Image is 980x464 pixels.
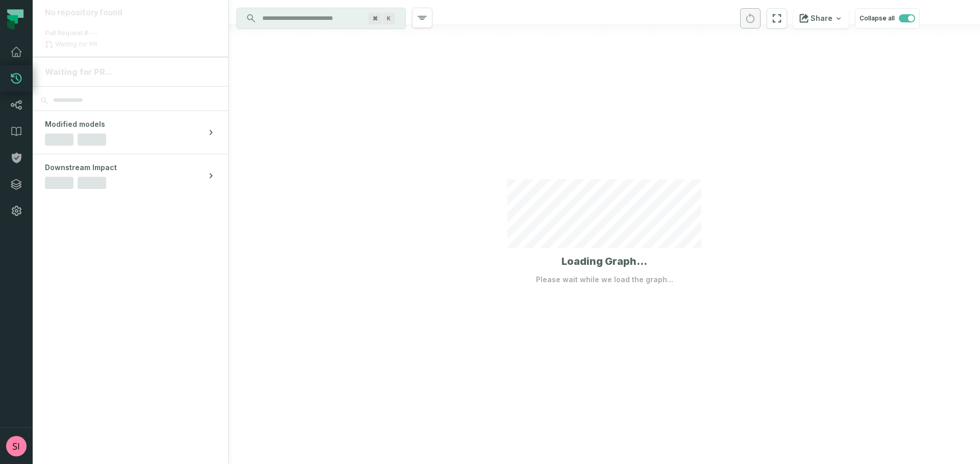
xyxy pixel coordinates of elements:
[45,66,216,78] div: Waiting for PR...
[561,254,647,268] h1: Loading Graph...
[536,275,673,285] p: Please wait while we load the graph...
[855,8,920,29] button: Collapse all
[793,8,849,29] button: Share
[33,111,228,154] button: Modified models
[45,162,117,173] span: Downstream Impact
[45,29,97,37] span: Pull Request #---
[33,154,228,197] button: Downstream Impact
[45,8,216,18] div: No repository found
[45,119,105,129] span: Modified models
[6,436,27,456] img: avatar of Sivan
[369,13,382,24] span: Press ⌘ + K to focus the search bar
[383,13,395,24] span: Press ⌘ + K to focus the search bar
[53,40,100,48] span: Waiting for PR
